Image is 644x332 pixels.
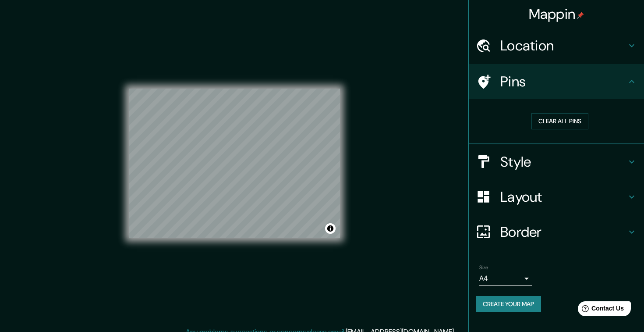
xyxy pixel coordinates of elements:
[469,28,644,63] div: Location
[476,296,541,312] button: Create your map
[529,5,584,23] h4: Mappin
[469,179,644,214] div: Layout
[469,214,644,250] div: Border
[500,153,626,171] h4: Style
[469,64,644,99] div: Pins
[129,89,340,238] canvas: Map
[479,264,488,271] label: Size
[325,223,336,234] button: Toggle attribution
[479,271,532,286] div: A4
[531,113,588,129] button: Clear all pins
[469,144,644,179] div: Style
[500,188,626,206] h4: Layout
[500,73,626,90] h4: Pins
[500,37,626,54] h4: Location
[566,298,634,322] iframe: Help widget launcher
[577,12,584,19] img: pin-icon.png
[500,223,626,241] h4: Border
